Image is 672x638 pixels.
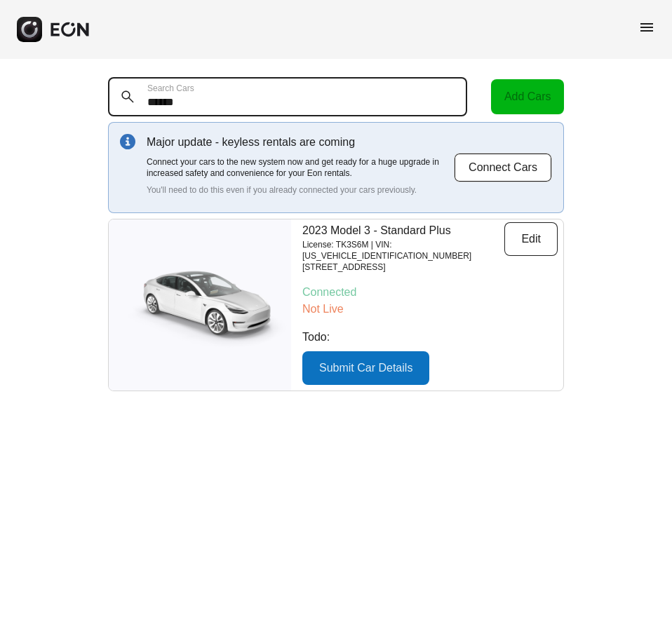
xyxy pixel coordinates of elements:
img: car [109,259,291,351]
p: License: TK3S6M | VIN: [US_VEHICLE_IDENTIFICATION_NUMBER] [302,239,504,262]
p: Not Live [302,301,558,318]
span: menu [638,19,655,36]
p: Todo: [302,329,558,346]
label: Search Cars [147,83,194,94]
p: Major update - keyless rentals are coming [147,134,454,151]
p: 2023 Model 3 - Standard Plus [302,222,504,239]
p: You'll need to do this even if you already connected your cars previously. [147,184,454,196]
img: info [120,134,135,149]
p: [STREET_ADDRESS] [302,262,504,273]
p: Connect your cars to the new system now and get ready for a huge upgrade in increased safety and ... [147,156,454,179]
p: Connected [302,284,558,301]
button: Submit Car Details [302,351,429,385]
button: Connect Cars [454,153,552,182]
button: Edit [504,222,558,256]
